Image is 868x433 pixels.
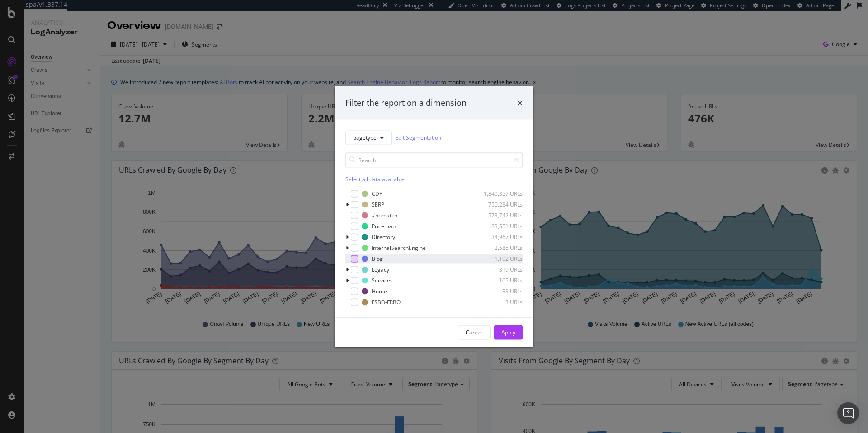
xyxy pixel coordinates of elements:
button: pagetype [345,130,392,145]
div: CDP [372,190,382,198]
button: Cancel [458,325,491,339]
div: Select all data available [345,175,523,183]
div: 105 URLs [478,277,523,284]
div: 750,234 URLs [478,201,523,208]
div: Home [372,287,387,295]
div: Filter the report on a dimension [345,97,467,109]
div: Legacy [372,266,389,273]
a: Edit Segmentation [395,133,441,142]
div: Pricemap [372,222,396,230]
div: 3 URLs [478,298,523,306]
div: 573,742 URLs [478,212,523,219]
div: 1,192 URLs [478,255,523,263]
div: 83,551 URLs [478,222,523,230]
div: 34,967 URLs [478,233,523,241]
div: 319 URLs [478,266,523,273]
div: FSBO-FRBO [372,298,401,306]
div: times [517,97,523,109]
div: Blog [372,255,383,263]
div: 1,840,357 URLs [478,190,523,198]
div: SERP [372,201,384,208]
div: Cancel [466,329,483,336]
div: #nomatch [372,212,397,219]
div: InternalSearchEngine [372,244,426,252]
div: Apply [501,329,515,336]
button: Apply [494,325,523,339]
div: 33 URLs [478,287,523,295]
div: modal [335,86,533,347]
div: Services [372,277,393,284]
div: Open Intercom Messenger [837,402,859,424]
div: Directory [372,233,395,241]
span: pagetype [353,134,377,141]
div: 2,585 URLs [478,244,523,252]
input: Search [345,152,523,168]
